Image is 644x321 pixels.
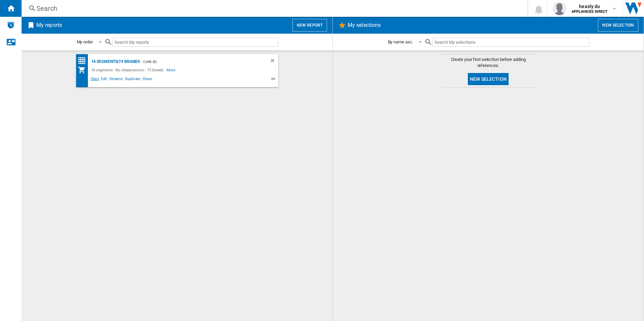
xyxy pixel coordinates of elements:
input: Search My reports [112,38,278,47]
div: Delete [269,58,278,66]
input: Search My selections [432,38,589,47]
span: More [167,66,176,74]
img: alerts-logo.svg [7,21,15,29]
span: Share [141,76,153,84]
div: My Assortment [78,66,90,74]
span: Duplicate [124,76,141,84]
div: My order [77,39,93,44]
h2: My reports [35,19,63,32]
span: Create your first selection before adding references. [441,57,536,69]
button: New report [292,19,327,32]
span: Edit [100,76,108,84]
div: Price Matrix [78,57,90,65]
img: profile.jpg [553,2,566,15]
b: APPLIANCES DIRECT [572,9,608,14]
span: Rename [108,76,124,84]
span: heasly du [572,3,608,10]
button: New selection [598,19,638,32]
div: Search [36,4,510,13]
div: By name asc. [388,39,413,44]
div: 14 segments/74 brands [90,58,140,66]
div: 14 segments - No characteristic - 73 brands [90,66,167,74]
span: Open [90,76,100,84]
div: - Core (8) [140,58,256,66]
button: New selection [468,73,509,85]
h2: My selections [346,19,382,32]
